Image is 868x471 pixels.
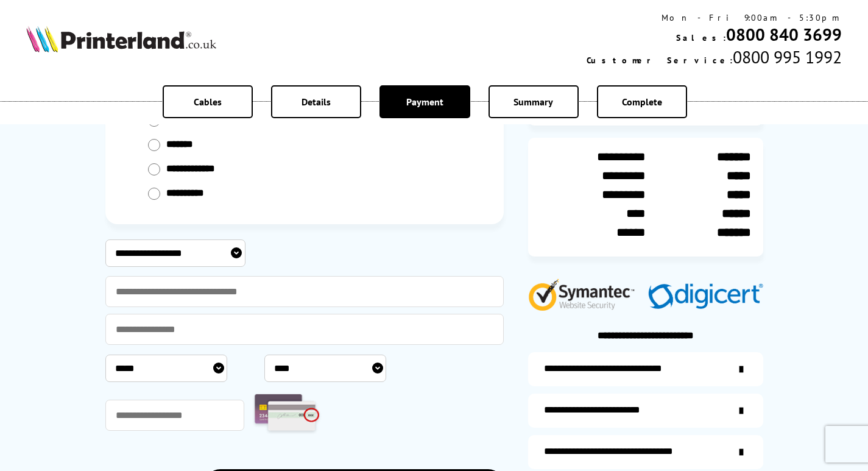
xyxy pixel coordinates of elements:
[302,96,331,108] span: Details
[676,32,726,43] span: Sales:
[26,26,216,52] img: Printerland Logo
[528,394,763,428] a: items-arrive
[513,96,553,108] span: Summary
[587,12,842,23] div: Mon - Fri 9:00am - 5:30pm
[726,23,842,46] a: 0800 840 3699
[528,435,763,469] a: additional-cables
[406,96,443,108] span: Payment
[528,352,763,386] a: additional-ink
[194,96,222,108] span: Cables
[622,96,662,108] span: Complete
[733,46,842,68] span: 0800 995 1992
[587,55,733,66] span: Customer Service:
